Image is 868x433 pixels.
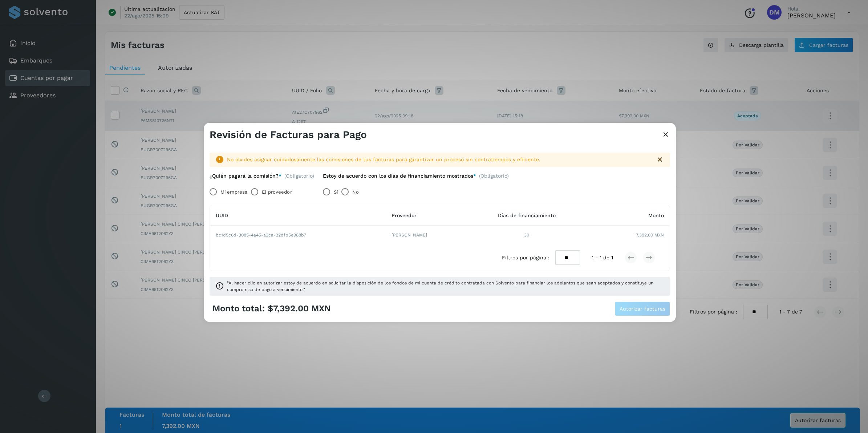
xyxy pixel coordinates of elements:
label: Mi empresa [220,185,247,199]
span: (Obligatorio) [479,173,509,182]
span: Autorizar facturas [620,306,665,311]
label: Sí [334,185,338,199]
label: ¿Quién pagará la comisión? [210,173,281,179]
span: 1 - 1 de 1 [592,254,613,262]
span: Proveedor [392,213,417,218]
span: Días de financiamiento [498,213,556,218]
span: Filtros por página : [502,254,549,262]
td: [PERSON_NAME] [386,226,467,244]
div: No olvides asignar cuidadosamente las comisiones de tus facturas para garantizar un proceso sin c... [227,156,650,163]
td: bc1d5c6d-3085-4a45-a3ca-22dfb5e988b7 [210,226,386,244]
span: Monto [648,213,664,218]
span: "Al hacer clic en autorizar estoy de acuerdo en solicitar la disposición de los fondos de mi cuen... [227,280,664,293]
span: UUID [216,213,228,218]
label: El proveedor [262,185,292,199]
td: 30 [467,226,587,244]
h3: Revisión de Facturas para Pago [210,129,367,141]
span: 7,392.00 MXN [636,232,664,238]
label: No [352,185,359,199]
button: Autorizar facturas [615,302,670,316]
span: $7,392.00 MXN [268,304,331,314]
span: Monto total: [212,304,265,314]
span: (Obligatorio) [284,173,314,179]
label: Estoy de acuerdo con los días de financiamiento mostrados [323,173,476,179]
